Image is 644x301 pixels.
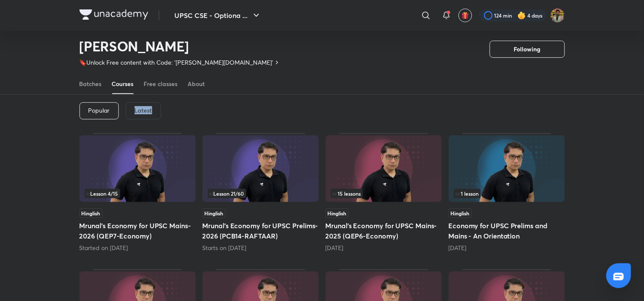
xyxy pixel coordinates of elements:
[209,191,244,196] span: Lesson 21 / 60
[449,221,565,241] h5: Economy for UPSC Prelims and Mains - An Orientation
[326,133,442,252] div: Mrunal’s Economy for UPSC Mains-2025 (QEP6-Economy)
[331,189,437,198] div: infocontainer
[79,74,102,94] a: Batches
[203,209,226,218] span: Hinglish
[208,189,314,198] div: infosection
[208,189,314,198] div: infocontainer
[86,191,118,196] span: Lesson 4 / 15
[170,7,267,24] button: UPSC CSE - Optiona ...
[490,41,565,58] button: Following
[188,74,205,94] a: About
[79,38,280,55] h2: [PERSON_NAME]
[112,74,134,94] a: Courses
[462,12,469,19] img: avatar
[459,9,472,22] button: avatar
[188,80,205,88] div: About
[454,189,560,198] div: left
[449,209,472,218] span: Hinglish
[79,135,196,202] img: Thumbnail
[449,135,565,202] img: Thumbnail
[112,80,134,88] div: Courses
[203,244,319,252] div: Starts on Sep 4
[79,209,103,218] span: Hinglish
[331,189,437,198] div: left
[135,107,152,114] h6: Latest
[79,9,148,22] a: Company Logo
[79,244,196,252] div: Started on Sep 1
[454,189,560,198] div: infosection
[144,80,178,88] div: Free classes
[88,107,110,114] p: Popular
[79,9,148,20] img: Company Logo
[85,189,191,198] div: left
[203,135,319,202] img: Thumbnail
[79,221,196,241] h5: Mrunal’s Economy for UPSC Mains-2026 (QEP7-Economy)
[331,189,437,198] div: infosection
[85,189,191,198] div: infosection
[85,189,191,198] div: infocontainer
[550,8,565,23] img: Akshat Tiwari
[326,244,442,252] div: 1 month ago
[454,189,560,198] div: infocontainer
[203,133,319,252] div: Mrunal’s Economy for UPSC Prelims-2026 (PCB14-RAFTAAR)
[449,244,565,252] div: 2 months ago
[208,189,314,198] div: left
[203,221,319,241] h5: Mrunal’s Economy for UPSC Prelims-2026 (PCB14-RAFTAAR)
[326,221,442,241] h5: Mrunal’s Economy for UPSC Mains-2025 (QEP6-Economy)
[144,74,178,94] a: Free classes
[79,58,273,67] p: 🔖Unlock Free content with Code: '[PERSON_NAME][DOMAIN_NAME]'
[326,135,442,202] img: Thumbnail
[332,191,361,196] span: 15 lessons
[79,80,102,88] div: Batches
[514,45,541,54] span: Following
[79,133,196,252] div: Mrunal’s Economy for UPSC Mains-2026 (QEP7-Economy)
[518,11,526,20] img: streak
[326,209,349,218] span: Hinglish
[456,191,479,196] span: 1 lesson
[449,133,565,252] div: Economy for UPSC Prelims and Mains - An Orientation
